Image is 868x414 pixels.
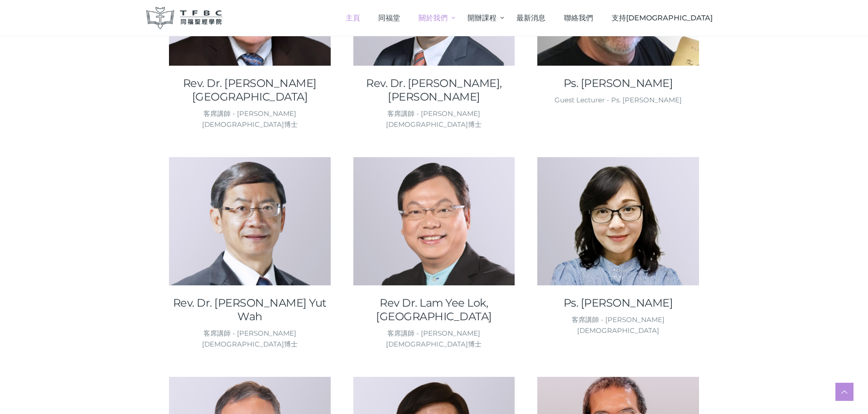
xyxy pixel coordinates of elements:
a: Rev. Dr. [PERSON_NAME][GEOGRAPHIC_DATA] [169,77,331,104]
span: 支持[DEMOGRAPHIC_DATA] [612,14,713,22]
div: 客席講師 - [PERSON_NAME][DEMOGRAPHIC_DATA]博士 [169,328,331,350]
span: 最新消息 [516,14,545,22]
div: 客席講師 - [PERSON_NAME][DEMOGRAPHIC_DATA] [537,314,699,336]
a: 開辦課程 [458,5,507,31]
a: Scroll to top [835,383,854,401]
a: Rev. Dr. [PERSON_NAME] Yut Wah [169,296,331,323]
a: Rev Dr. Lam Yee Lok, [GEOGRAPHIC_DATA] [353,296,515,323]
span: 主頁 [346,14,360,22]
a: 同福堂 [369,5,410,31]
a: 支持[DEMOGRAPHIC_DATA] [602,5,722,31]
a: Rev. Dr. [PERSON_NAME], [PERSON_NAME] [353,77,515,104]
a: 最新消息 [507,5,555,31]
div: 客席講師 - [PERSON_NAME][DEMOGRAPHIC_DATA]博士 [353,328,515,350]
img: 同福聖經學院 TFBC [146,7,222,29]
span: 關於我們 [419,14,448,22]
a: 主頁 [336,5,369,31]
a: Ps. [PERSON_NAME] [537,296,699,310]
a: Ps. [PERSON_NAME] [537,77,699,90]
div: Guest Lecturer - Ps. [PERSON_NAME] [537,95,699,106]
a: 聯絡我們 [555,5,603,31]
div: 客席講師 - [PERSON_NAME][DEMOGRAPHIC_DATA]博士 [353,108,515,130]
div: 客席講師 - [PERSON_NAME][DEMOGRAPHIC_DATA]博士 [169,108,331,130]
a: 關於我們 [409,5,458,31]
span: 開辦課程 [468,14,497,22]
span: 同福堂 [378,14,400,22]
span: 聯絡我們 [564,14,593,22]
